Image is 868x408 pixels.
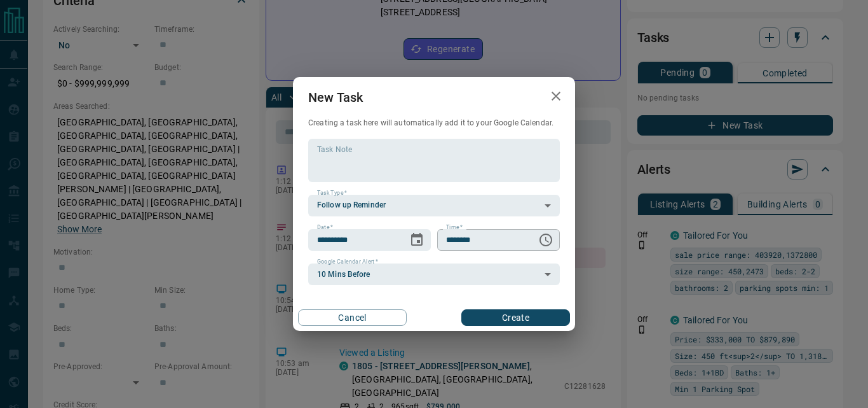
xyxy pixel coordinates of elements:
[298,309,407,326] button: Cancel
[446,223,463,232] label: Time
[317,223,333,232] label: Date
[308,118,560,129] p: Creating a task here will automatically add it to your Google Calendar.
[461,309,570,326] button: Create
[317,189,347,197] label: Task Type
[533,227,559,253] button: Choose time, selected time is 6:00 AM
[317,258,378,266] label: Google Calendar Alert
[293,77,378,118] h2: New Task
[308,264,560,285] div: 10 Mins Before
[404,227,430,253] button: Choose date, selected date is Aug 15, 2025
[308,195,560,216] div: Follow up Reminder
